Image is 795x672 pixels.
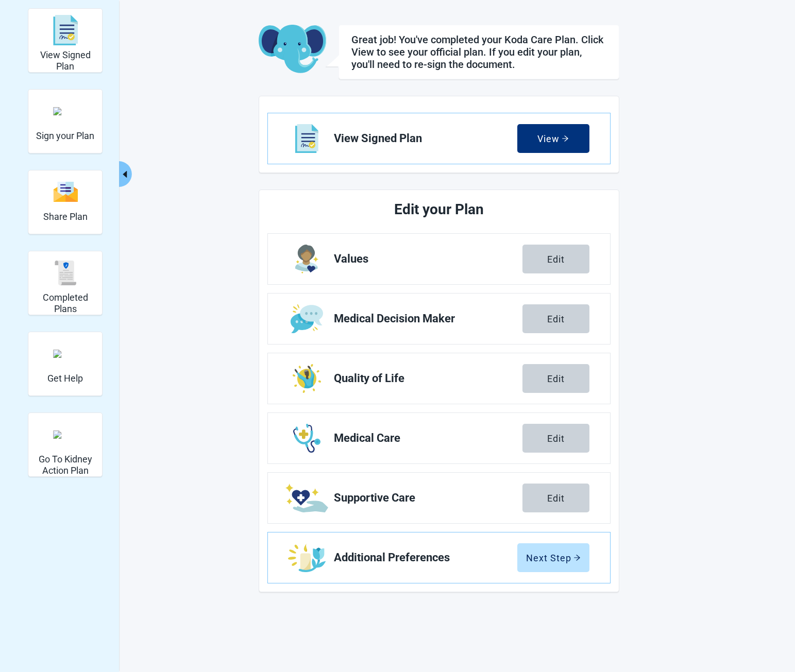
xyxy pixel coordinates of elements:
img: make_plan_official.svg [53,107,78,115]
span: Quality of Life [334,372,522,385]
span: Medical Care [334,432,522,444]
button: Edit [522,304,589,333]
div: Edit [547,254,565,264]
button: Edit [522,364,589,393]
span: Supportive Care [334,492,522,504]
h2: Share Plan [43,211,88,222]
div: Edit [547,373,565,384]
button: Next Steparrow-right [517,543,589,572]
div: Edit [547,433,565,443]
a: Edit Medical Decision Maker section [268,294,610,344]
button: Edit [522,245,589,273]
div: View [537,133,569,144]
a: Edit Additional Preferences section [268,532,610,583]
h2: Go To Kidney Action Plan [32,454,98,476]
a: Edit Quality of Life section [268,353,610,404]
img: svg%3e [53,15,78,46]
h2: Sign your Plan [36,130,94,142]
button: Edit [522,484,589,512]
img: svg%3e [53,181,78,203]
a: Edit Supportive Care section [268,473,610,523]
div: Go To Kidney Action Plan [28,412,103,477]
span: Medical Decision Maker [334,313,522,325]
span: caret-left [120,169,130,179]
h2: Completed Plans [32,292,98,314]
span: View Signed Plan [334,132,517,145]
img: svg%3e [53,261,78,285]
div: View Signed Plan [28,8,103,73]
span: arrow-right [562,135,569,142]
main: Main content [197,25,681,592]
img: kidney_action_plan.svg [53,430,78,439]
a: View View Signed Plan section [268,113,610,164]
img: person-question.svg [53,350,78,358]
h2: Get Help [47,373,83,384]
span: Values [334,253,522,265]
button: Viewarrow-right [517,124,589,153]
button: Collapse menu [119,161,132,187]
div: Completed Plans [28,251,103,315]
span: arrow-right [573,554,581,561]
h1: Great job! You've completed your Koda Care Plan. Click View to see your official plan. If you edi... [351,33,606,71]
div: Sign your Plan [28,89,103,153]
h2: View Signed Plan [32,49,98,72]
div: Edit [547,314,565,324]
div: Get Help [28,332,103,396]
span: Additional Preferences [334,552,517,564]
div: Next Step [526,553,581,563]
a: Edit Medical Care section [268,413,610,463]
img: Koda Elephant [259,25,326,74]
div: Edit [547,493,565,503]
a: Edit Values section [268,234,610,284]
div: Share Plan [28,170,103,234]
button: Edit [522,424,589,453]
h2: Edit your Plan [306,198,572,221]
